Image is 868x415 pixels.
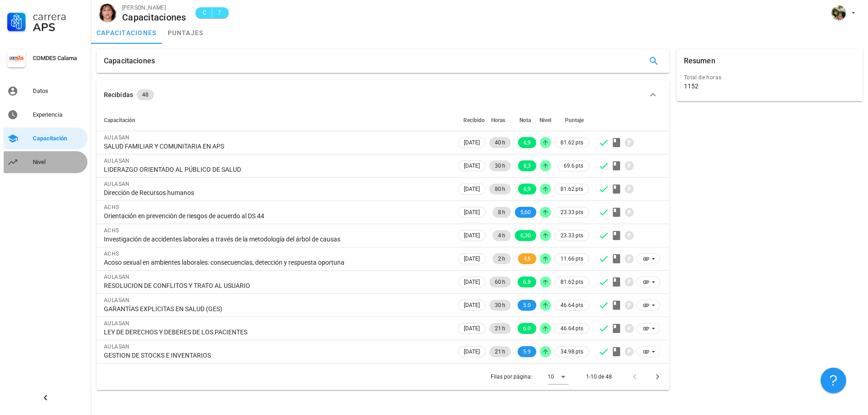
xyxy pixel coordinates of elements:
div: 10 [548,373,554,381]
span: 4 h [498,230,505,241]
span: Nivel [539,117,551,123]
div: avatar [832,5,846,20]
span: 46.64 pts [560,324,583,333]
span: AULASAN [104,134,130,141]
span: 81.62 pts [560,138,583,147]
span: AULASAN [104,158,130,164]
span: 69.6 pts [564,161,583,170]
div: GARANTÍAS EXPLICITAS EN SALUD (GES) [104,305,449,313]
span: [DATE] [464,138,480,148]
span: AULASAN [104,181,130,187]
div: Capacitaciones [104,49,155,73]
div: Acoso sexual en ambientes laborales: consecuencias, detección y respuesta oportuna [104,258,449,266]
span: 6,30 [520,230,531,241]
span: 60 h [495,277,505,287]
span: 81.62 pts [560,184,583,194]
a: Experiencia [4,104,87,126]
span: [DATE] [464,231,480,241]
span: 23.33 pts [560,208,583,217]
div: Capacitaciones [122,12,186,22]
th: Nivel [538,109,553,131]
span: ACHS [104,251,119,257]
a: puntajes [162,22,209,44]
span: 7 [216,8,223,17]
div: RESOLUCION DE CONFLITOS Y TRATO AL USUARIO [104,282,449,290]
div: Investigación de accidentes laborales a través de la metodología del árbol de causas [104,235,449,243]
span: Nota [519,117,531,123]
span: 5.9 [523,346,531,357]
div: LEY DE DERECHOS Y DEBERES DE LOS PACIENTES [104,328,449,336]
span: [DATE] [464,300,480,310]
span: 6.0 [523,323,531,334]
span: 4,6 [524,253,531,264]
span: 30 h [495,300,505,311]
span: Puntaje [565,117,584,123]
span: 23.33 pts [560,231,583,240]
div: SALUD FAMILIAR Y COMUNITARIA EN APS [104,142,449,150]
div: Dirección de Recursos humanos [104,189,449,197]
span: Capacitación [104,117,135,123]
div: Resumen [684,49,715,73]
span: [DATE] [464,161,480,171]
span: [DATE] [464,184,480,194]
span: 6,9 [524,184,531,195]
div: Total de horas [684,73,855,82]
span: 81.62 pts [560,277,583,287]
span: [DATE] [464,277,480,287]
span: 5,60 [520,207,531,218]
span: 11.66 pts [560,254,583,263]
span: 6.8 [523,277,531,287]
span: 2 h [498,253,505,264]
div: Carrera [33,11,84,22]
span: 6,9 [524,137,531,148]
div: GESTION DE STOCKS E INVENTARIOS [104,351,449,359]
span: [DATE] [464,347,480,357]
span: 6,3 [524,160,531,171]
div: Filas por página: [491,364,569,390]
span: 30 h [495,160,505,171]
th: Nota [513,109,538,131]
span: C [201,8,208,17]
span: 21 h [495,323,505,334]
div: 1152 [684,82,699,90]
a: Capacitación [4,128,87,149]
div: avatar [98,4,117,22]
span: [DATE] [464,254,480,264]
span: 80 h [495,184,505,195]
span: 21 h [495,346,505,357]
button: Página siguiente [649,369,666,385]
div: COMDES Calama [33,55,84,62]
a: capacitaciones [91,22,162,44]
div: Orientación en prevención de riesgos de acuerdo al DS 44 [104,212,449,220]
span: 48 [142,89,149,100]
div: 1-10 de 48 [586,373,612,381]
div: Datos [33,87,84,95]
span: ACHS [104,227,119,234]
a: Datos [4,80,87,102]
div: 10Filas por página: [548,369,569,384]
div: Nivel [33,159,84,166]
span: 8 h [498,207,505,218]
div: Capacitación [33,135,84,142]
span: 5.0 [523,300,531,311]
span: 40 h [495,137,505,148]
th: Puntaje [553,109,591,131]
button: Recibidas 48 [97,80,669,109]
div: LIDERAZGO ORIENTADO AL PÚBLICO DE SALUD [104,165,449,174]
span: Horas [491,117,505,123]
span: [DATE] [464,207,480,217]
a: Nivel [4,151,87,173]
span: Recibido [463,117,485,123]
span: AULASAN [104,274,130,280]
span: AULASAN [104,297,130,303]
div: Recibidas [104,90,133,100]
div: Experiencia [33,111,84,118]
span: [DATE] [464,323,480,333]
div: [PERSON_NAME] [122,3,186,12]
span: 46.64 pts [560,301,583,310]
div: APS [33,22,84,33]
span: AULASAN [104,343,130,350]
span: 34.98 pts [560,347,583,356]
span: ACHS [104,204,119,210]
th: Recibido [456,109,488,131]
